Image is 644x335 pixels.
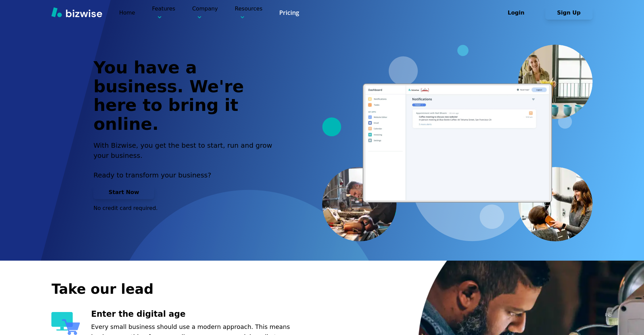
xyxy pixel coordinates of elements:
[93,189,154,195] a: Start Now
[91,309,305,320] h3: Enter the digital age
[51,312,80,335] img: Enter the digital age Icon
[93,140,280,161] h2: With Bizwise, you get the best to start, run and grow your business.
[545,6,593,20] button: Sign Up
[493,6,540,20] button: Login
[152,5,175,21] p: Features
[493,9,545,16] a: Login
[279,8,299,17] a: Pricing
[93,58,280,134] h1: You have a business. We're here to bring it online.
[545,9,593,16] a: Sign Up
[51,7,102,17] img: Bizwise Logo
[93,170,280,180] p: Ready to transform your business?
[192,5,218,21] p: Company
[119,9,135,16] a: Home
[51,280,558,298] h2: Take our lead
[93,186,154,199] button: Start Now
[93,205,280,212] p: No credit card required.
[235,5,263,21] p: Resources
